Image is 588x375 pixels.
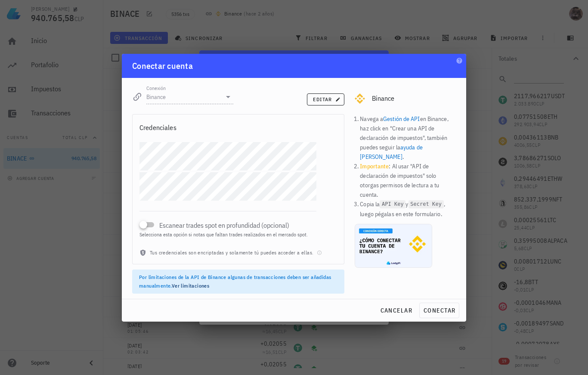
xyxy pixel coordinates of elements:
[146,85,166,91] label: Conexión
[372,94,456,102] div: Binance
[383,115,420,123] a: Gestión de API
[133,248,344,264] div: Tus credenciales son encriptadas y solamente tú puedes acceder a ellas.
[423,307,455,314] span: conectar
[409,200,444,208] code: Secret Key
[360,161,456,199] li: : Al usar "API de declaración de impuestos" solo otorgas permisos de lectura a tu cuenta.
[313,96,339,102] span: editar
[307,93,344,105] button: editar
[360,143,422,161] a: ayuda de [PERSON_NAME]
[132,59,193,73] div: Conectar cuenta
[139,273,337,290] div: Por limitaciones de la API de Binance algunas de transacciones deben ser añadidas manualmente.
[360,114,456,161] li: Navega a en Binance, haz click en "Crear una API de declaración de impuestos", también puedes seg...
[159,221,316,229] label: Escanear trades spot en profundidad (opcional)
[139,121,176,133] div: Credenciales
[139,232,316,237] div: Selecciona esta opción si notas que faltan trades realizados en el mercado spot.
[380,200,405,208] code: API Key
[380,307,412,314] span: cancelar
[360,162,389,170] b: Importante
[360,199,456,219] li: Copia la y , luego pégalas en este formulario.
[419,303,459,318] button: conectar
[377,303,416,318] button: cancelar
[172,282,209,289] a: Ver limitaciones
